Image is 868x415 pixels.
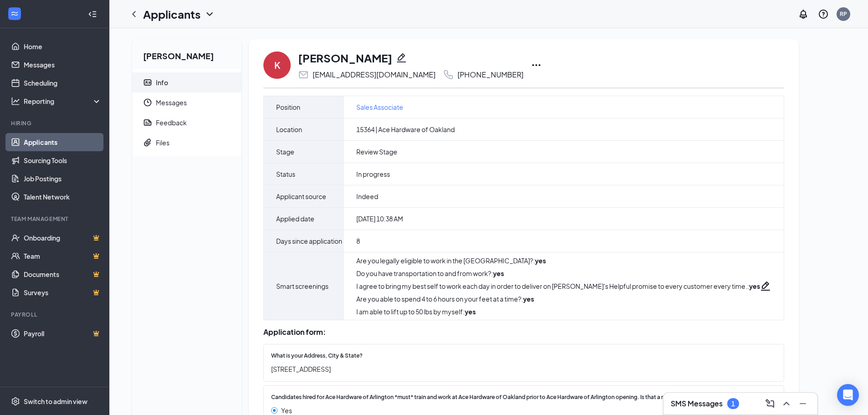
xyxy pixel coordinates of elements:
a: Applicants [24,133,102,151]
span: Applied date [276,213,314,224]
div: Application form: [263,328,784,337]
div: Feedback [156,118,187,127]
div: Are you legally eligible to work in the [GEOGRAPHIC_DATA]? : [356,256,760,265]
div: RP [840,10,847,18]
a: Sales Associate [356,102,403,112]
svg: Settings [11,397,20,406]
a: PaperclipFiles [132,133,241,153]
a: DocumentsCrown [24,265,102,283]
a: SurveysCrown [24,283,102,302]
a: PayrollCrown [24,324,102,343]
span: Position [276,102,300,113]
a: OnboardingCrown [24,229,102,247]
span: Days since application [276,236,342,246]
svg: Pencil [760,281,771,292]
h1: [PERSON_NAME] [298,50,392,66]
span: Review Stage [356,147,397,156]
a: TeamCrown [24,247,102,265]
svg: Email [298,69,309,80]
strong: yes [465,307,476,316]
a: Scheduling [24,74,102,92]
div: [PHONE_NUMBER] [457,70,524,79]
div: Switch to admin view [24,397,87,406]
span: Smart screenings [276,281,329,292]
svg: Report [143,118,152,127]
svg: ChevronDown [204,9,215,20]
span: What is your Address, City & State? [271,352,363,360]
div: Reporting [24,97,102,106]
span: Indeed [356,192,378,201]
svg: Collapse [88,10,97,19]
a: Messages [24,56,102,74]
strong: yes [535,256,546,265]
svg: ComposeMessage [765,398,776,409]
button: ComposeMessage [763,396,777,411]
a: ContactCardInfo [132,72,241,92]
div: 1 [731,400,735,408]
svg: Analysis [11,97,20,106]
svg: WorkstreamLogo [10,9,19,18]
div: Open Intercom Messenger [837,384,859,406]
svg: Pencil [396,52,407,63]
span: 15364 | Ace Hardware of Oakland [356,125,455,134]
span: [DATE] 10:38 AM [356,214,403,223]
button: Minimize [796,396,810,411]
h1: Applicants [143,6,200,22]
div: K [274,59,280,72]
svg: Minimize [797,398,808,409]
a: Talent Network [24,188,102,206]
strong: yes [749,282,760,290]
svg: Clock [143,98,152,107]
svg: Ellipses [531,60,542,71]
div: Do you have transportation to and from work? : [356,269,760,278]
span: Applicant source [276,191,326,202]
svg: ChevronUp [781,398,792,409]
button: ChevronUp [779,396,794,411]
svg: Paperclip [143,138,152,147]
div: I am able to lift up to 50 lbs by myself : [356,307,760,316]
div: Hiring [11,119,100,127]
strong: yes [523,295,534,303]
a: Home [24,37,102,56]
a: Job Postings [24,169,102,188]
span: [STREET_ADDRESS] [271,364,767,374]
span: Location [276,124,302,135]
div: Team Management [11,215,100,223]
span: 8 [356,236,360,246]
a: ClockMessages [132,92,241,113]
svg: Phone [443,69,454,80]
svg: Notifications [798,9,809,20]
span: Stage [276,146,294,157]
svg: QuestionInfo [818,9,829,20]
div: I agree to bring my best self to work each day in order to deliver on [PERSON_NAME]'s Helpful pro... [356,282,760,291]
div: Are you able to spend 4 to 6 hours on your feet at a time? : [356,294,760,303]
div: Files [156,138,169,147]
span: Candidates hired for Ace Hardware of Arlington *must* train and work at Ace Hardware of Oakland p... [271,393,731,402]
span: Status [276,169,295,179]
div: Info [156,78,168,87]
svg: ChevronLeft [128,9,139,20]
span: Messages [156,92,234,113]
h3: SMS Messages [671,399,723,409]
svg: ContactCard [143,78,152,87]
div: [EMAIL_ADDRESS][DOMAIN_NAME] [313,70,436,79]
a: Sourcing Tools [24,151,102,169]
div: Payroll [11,311,100,318]
strong: yes [493,269,504,277]
h2: [PERSON_NAME] [132,39,241,69]
span: In progress [356,169,390,179]
a: ReportFeedback [132,113,241,133]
